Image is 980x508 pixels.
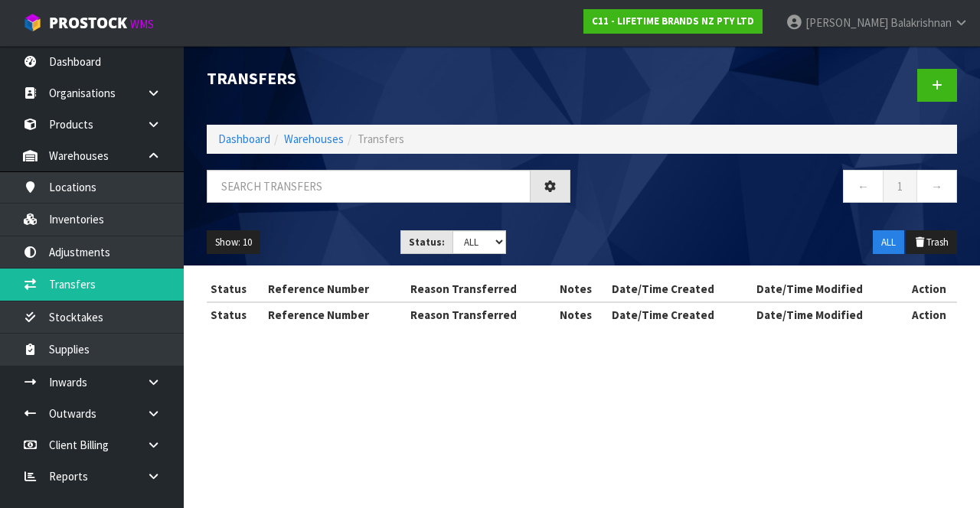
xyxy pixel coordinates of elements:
a: Warehouses [284,132,344,146]
a: 1 [883,170,917,203]
button: Show: 10 [207,230,260,255]
input: Search transfers [207,170,531,203]
nav: Page navigation [593,170,957,207]
span: Transfers [358,132,404,146]
h1: Transfers [207,69,570,87]
small: WMS [130,17,154,31]
strong: Status: [409,236,445,249]
span: Balakrishnan [890,15,952,30]
span: [PERSON_NAME] [805,15,888,30]
a: → [916,170,957,203]
th: Date/Time Created [608,302,753,327]
th: Reason Transferred [407,277,556,301]
span: ProStock [49,13,127,33]
th: Action [902,302,957,327]
th: Reason Transferred [407,302,556,327]
a: ← [843,170,884,203]
a: Dashboard [218,132,270,146]
button: ALL [873,230,904,255]
th: Date/Time Created [608,277,753,301]
th: Notes [556,277,608,301]
th: Action [902,277,957,301]
img: cube-alt.png [23,13,42,32]
button: Trash [906,230,957,255]
th: Notes [556,302,608,327]
th: Reference Number [264,302,407,327]
th: Date/Time Modified [753,277,902,301]
th: Status [207,277,264,301]
th: Date/Time Modified [753,302,902,327]
strong: C11 - LIFETIME BRANDS NZ PTY LTD [592,15,754,28]
th: Status [207,302,264,327]
th: Reference Number [264,277,407,301]
a: C11 - LIFETIME BRANDS NZ PTY LTD [583,9,763,34]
